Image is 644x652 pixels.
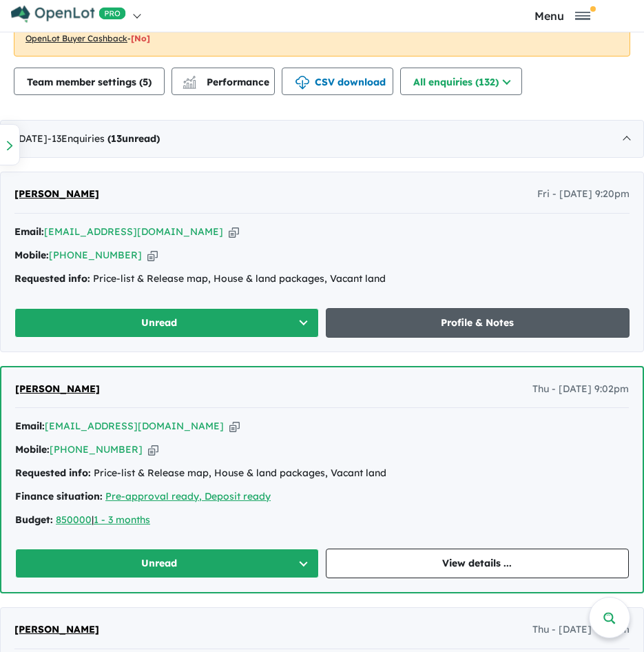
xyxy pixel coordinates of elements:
button: Team member settings (5) [14,68,165,95]
img: download icon [295,76,309,90]
button: Unread [14,308,319,338]
span: Thu - [DATE] 4:09pm [532,622,630,638]
strong: Finance situation: [15,490,103,502]
strong: Requested info: [14,272,90,285]
span: [PERSON_NAME] [14,623,99,635]
button: Copy [229,225,239,239]
strong: Email: [15,420,45,432]
span: 5 [143,76,148,88]
a: [PHONE_NUMBER] [49,249,142,261]
a: Pre-approval ready, Deposit ready [105,490,271,502]
button: All enquiries (132) [400,68,522,95]
button: Copy [147,248,158,263]
img: Openlot PRO Logo White [11,6,126,23]
strong: ( unread) [107,132,160,145]
a: [PERSON_NAME] [15,381,100,398]
div: | [15,512,629,529]
a: [PERSON_NAME] [14,186,99,203]
button: Copy [148,442,158,457]
a: 850000 [56,513,92,526]
span: Fri - [DATE] 9:20pm [537,186,630,203]
button: Toggle navigation [485,9,641,22]
a: [PHONE_NUMBER] [50,443,143,456]
a: [EMAIL_ADDRESS][DOMAIN_NAME] [44,225,223,238]
strong: Budget: [15,513,53,526]
button: Copy [229,419,240,434]
a: [PERSON_NAME] [14,622,99,638]
strong: Requested info: [15,467,91,479]
div: Price-list & Release map, House & land packages, Vacant land [15,465,629,482]
span: [No] [131,33,150,43]
button: Performance [172,68,275,95]
strong: Email: [14,225,44,238]
a: [EMAIL_ADDRESS][DOMAIN_NAME] [45,420,224,432]
button: CSV download [282,68,393,95]
a: 1 - 3 months [94,513,150,526]
strong: Mobile: [14,249,49,261]
button: Unread [15,549,319,578]
span: Thu - [DATE] 9:02pm [532,381,629,398]
a: Profile & Notes [326,308,630,338]
div: Price-list & Release map, House & land packages, Vacant land [14,271,630,287]
img: bar-chart.svg [183,80,196,89]
span: Performance [185,76,269,88]
a: View details ... [326,549,630,578]
span: 13 [111,132,122,145]
span: [PERSON_NAME] [14,187,99,200]
strong: Mobile: [15,443,50,456]
span: [PERSON_NAME] [15,383,100,395]
span: - 13 Enquir ies [48,132,160,145]
u: OpenLot Buyer Cashback [25,33,127,43]
img: line-chart.svg [183,76,196,83]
